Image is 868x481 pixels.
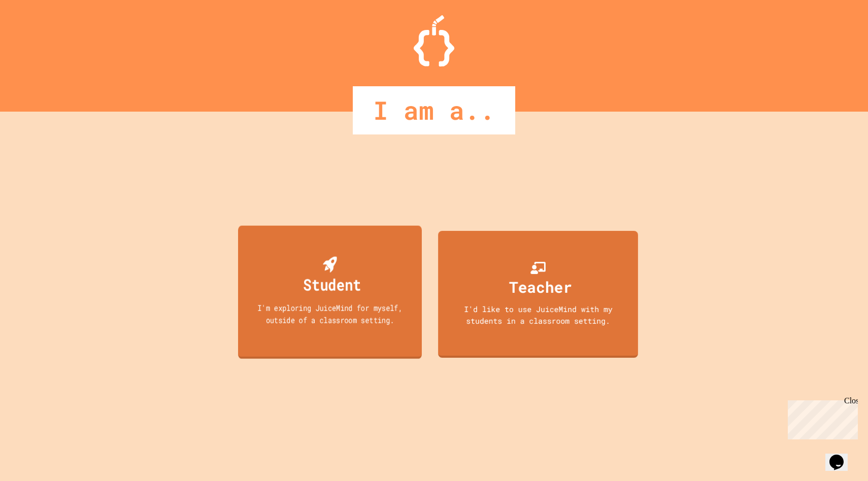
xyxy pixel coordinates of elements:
[509,276,572,298] div: Teacher
[448,303,628,326] div: I'd like to use JuiceMind with my students in a classroom setting.
[304,272,361,296] div: Student
[784,396,858,439] iframe: chat widget
[353,86,515,134] div: I am a..
[825,440,858,471] iframe: chat widget
[414,15,454,66] img: Logo.svg
[247,302,413,326] div: I'm exploring JuiceMind for myself, outside of a classroom setting.
[4,4,70,64] div: Chat with us now!Close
